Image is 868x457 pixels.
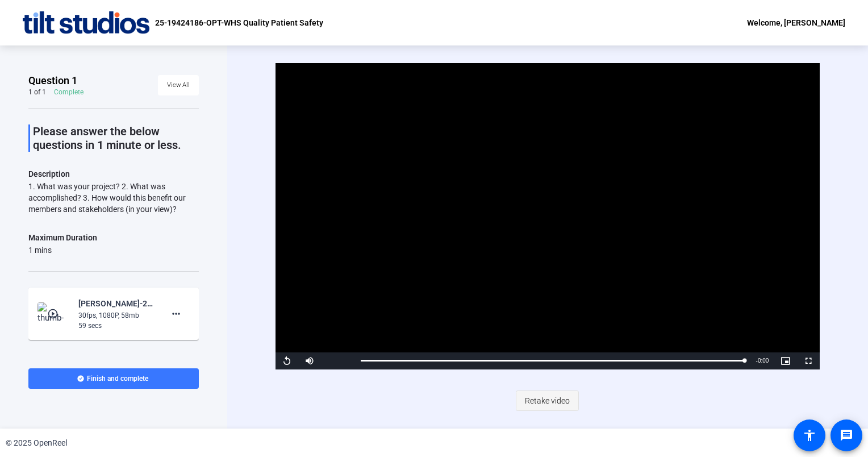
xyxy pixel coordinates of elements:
[756,358,758,364] span: -
[797,352,820,369] button: Fullscreen
[158,75,199,95] button: View All
[361,360,745,362] div: Progress Bar
[276,63,820,369] div: Video Player
[54,88,84,97] div: Complete
[33,124,199,152] p: Please answer the below questions in 1 minute or less.
[28,231,97,244] div: Maximum Duration
[803,429,816,442] mat-icon: accessibility
[87,374,148,383] span: Finish and complete
[774,352,797,369] button: Picture-in-Picture
[28,181,199,215] div: 1. What was your project? 2. What was accomplished? 3. How would this benefit our members and sta...
[525,390,570,412] span: Retake video
[78,310,155,321] div: 30fps, 1080P, 58mb
[28,244,97,256] div: 1 mins
[298,352,321,369] button: Mute
[28,88,46,97] div: 1 of 1
[28,368,199,389] button: Finish and complete
[37,302,71,325] img: thumb-nail
[155,16,323,30] p: 25-19424186-OPT-WHS Quality Patient Safety
[47,308,61,319] mat-icon: play_circle_outline
[747,16,845,30] div: Welcome, [PERSON_NAME]
[6,437,67,449] div: © 2025 OpenReel
[28,74,77,88] span: Question 1
[516,390,579,411] button: Retake video
[169,307,183,321] mat-icon: more_horiz
[276,352,298,369] button: Replay
[78,321,155,331] div: 59 secs
[23,11,149,34] img: OpenReel logo
[758,358,769,364] span: 0:00
[28,167,199,181] p: Description
[78,297,155,310] div: [PERSON_NAME]-25-19424186-OPT-WHS Quality Patient Safe-25-19424186-OPT-WHS Quality Patient Safety...
[840,429,853,442] mat-icon: message
[167,77,190,94] span: View All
